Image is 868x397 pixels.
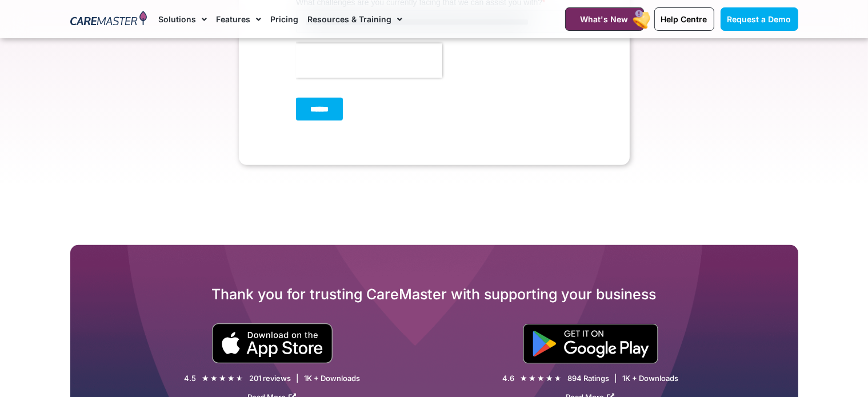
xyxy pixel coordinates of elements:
div: 201 reviews | 1K + Downloads [249,374,360,383]
div: 894 Ratings | 1K + Downloads [567,374,678,383]
i: ★ [210,372,218,384]
a: What's New [565,7,644,31]
div: 4.5 [184,374,196,383]
i: ★ [219,372,226,384]
div: 4.6/5 [520,372,562,384]
img: CareMaster Logo [70,11,147,28]
i: ★ [202,372,209,384]
i: ★ [529,372,536,384]
i: ★ [520,372,527,384]
img: "Get is on" Black Google play button. [523,324,658,364]
a: Request a Demo [721,7,798,31]
div: 4.6 [502,374,514,383]
h2: Thank you for trusting CareMaster with supporting your business [70,285,798,303]
a: Help Centre [654,7,714,31]
span: Request a Demo [727,14,791,24]
i: ★ [227,372,235,384]
img: small black download on the apple app store button. [211,323,333,364]
i: ★ [546,372,553,384]
i: ★ [236,372,243,384]
span: What's New [581,14,629,24]
span: Last Name [138,1,177,10]
div: 4.5/5 [202,372,243,384]
span: Help Centre [661,14,707,24]
i: ★ [554,372,562,384]
i: ★ [537,372,545,384]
